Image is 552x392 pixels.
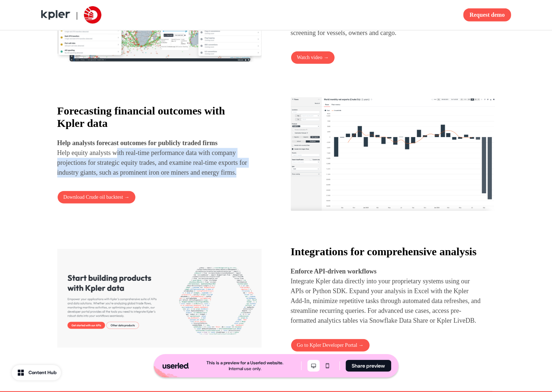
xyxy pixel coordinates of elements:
button: Download Crude oil backtest → [57,191,136,204]
strong: Enforce API-driven workflows [291,268,377,275]
button: Mobile mode [321,360,333,372]
a: Go to Kpler Developer Portal → [291,339,370,352]
div: This is a preview for a Userled website. [206,360,283,366]
button: Watch video → [291,51,335,64]
strong: Integrations for comprehensive analysis [291,245,477,257]
button: Content Hub [12,365,61,380]
span: | [76,10,78,20]
strong: Forecasting financial outcomes with Kpler data [57,105,225,129]
button: Share preview [346,360,391,372]
p: Help equity analysts with real-time performance data with company projections for strategic equit... [57,138,248,178]
div: Internal use only. [229,366,261,372]
p: Integrate Kpler data directly into your proprietary systems using our APIs or Python SDK. Expand ... [291,276,482,326]
button: Request demo [463,8,511,22]
button: Desktop mode [307,360,320,372]
strong: Help analysts forecast outcomes for publicly traded firms [57,139,218,147]
div: Content Hub [28,369,57,376]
